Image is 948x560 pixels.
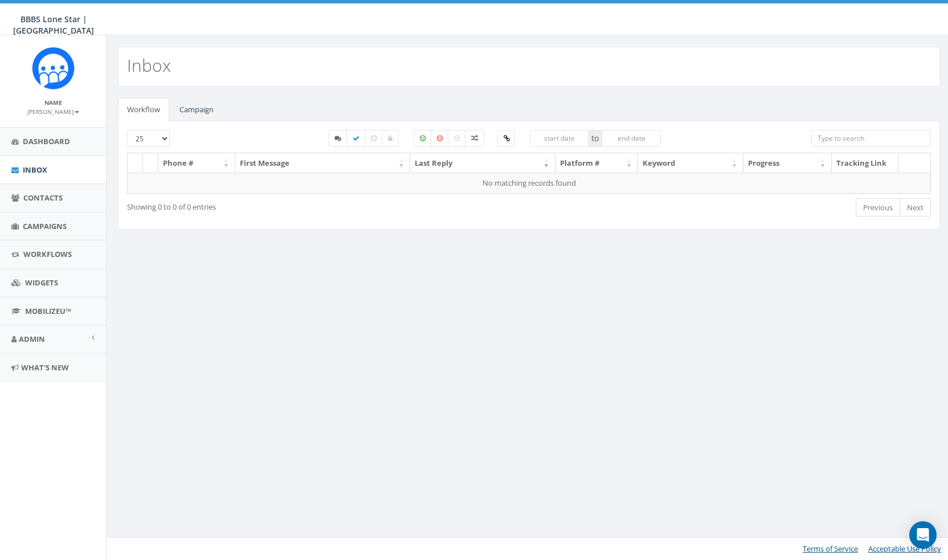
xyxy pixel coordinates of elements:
[27,106,79,116] a: [PERSON_NAME]
[158,153,235,173] th: Phone #: activate to sort column ascending
[414,130,432,147] label: Positive
[328,130,348,147] label: Started
[410,153,555,173] th: Last Reply: activate to sort column ascending
[909,521,937,549] div: Open Intercom Messenger
[25,306,71,316] span: MobilizeU™
[868,543,941,554] a: Acceptable Use Policy
[44,99,62,107] small: Name
[19,334,45,344] span: Admin
[856,198,900,217] a: Previous
[128,173,931,193] td: No matching records found
[497,130,515,147] label: Clicked
[638,153,743,173] th: Keyword: activate to sort column ascending
[382,130,399,147] label: Closed
[365,130,383,147] label: Expired
[27,108,79,116] small: [PERSON_NAME]
[170,98,223,121] a: Campaign
[127,197,452,212] div: Showing 0 to 0 of 0 entries
[23,249,72,259] span: Workflows
[23,165,47,175] span: Inbox
[127,56,171,75] h2: Inbox
[465,130,484,147] label: Mixed
[602,130,661,147] input: end date
[832,153,898,173] th: Tracking Link
[23,193,63,203] span: Contacts
[743,153,832,173] th: Progress: activate to sort column ascending
[589,130,602,147] span: to
[23,136,70,146] span: Dashboard
[431,130,449,147] label: Negative
[32,47,75,89] img: Rally_Corp_Icon_1.png
[346,130,366,147] label: Completed
[21,362,69,373] span: What's New
[900,198,931,217] a: Next
[13,14,94,36] span: BBBS Lone Star | [GEOGRAPHIC_DATA]
[25,277,58,288] span: Widgets
[555,153,638,173] th: Platform #: activate to sort column ascending
[448,130,466,147] label: Neutral
[811,130,931,147] input: Type to search
[23,221,67,231] span: Campaigns
[803,543,858,554] a: Terms of Service
[235,153,410,173] th: First Message: activate to sort column ascending
[530,130,589,147] input: start date
[118,98,169,121] a: Workflow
